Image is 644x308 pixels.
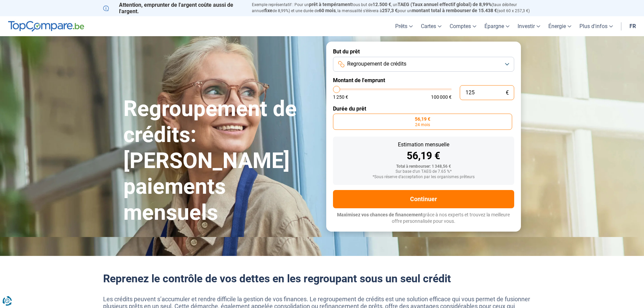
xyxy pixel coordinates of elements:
a: Épargne [480,16,514,36]
a: fr [625,16,640,36]
div: Sur base d'un TAEG de 7.65 %* [338,169,509,174]
div: *Sous réserve d'acceptation par les organismes prêteurs [338,175,509,180]
span: fixe [264,8,272,13]
span: 12.500 € [373,2,391,7]
span: 56,19 € [415,117,430,121]
p: Exemple représentatif : Pour un tous but de , un (taux débiteur annuel de 8,99%) et une durée de ... [252,2,541,14]
span: 24 mois [415,123,430,127]
label: But du prêt [333,48,514,55]
div: Estimation mensuelle [338,142,509,147]
span: 1 250 € [333,95,348,99]
label: Montant de l'emprunt [333,77,514,84]
a: Comptes [446,16,480,36]
span: prêt à tempérament [309,2,352,7]
span: 60 mois [319,8,336,13]
span: 100 000 € [431,95,452,99]
span: € [506,90,509,96]
span: Maximisez vos chances de financement [337,212,423,217]
span: montant total à rembourser de 15.438 € [412,8,497,13]
h1: Regroupement de crédits: [PERSON_NAME] paiements mensuels [123,96,318,226]
div: Total à rembourser: 1 348,56 € [338,164,509,169]
p: Attention, emprunter de l'argent coûte aussi de l'argent. [103,2,244,15]
a: Énergie [544,16,575,36]
span: 257,3 € [382,8,398,13]
div: 56,19 € [338,151,509,161]
span: Regroupement de crédits [347,60,406,68]
button: Regroupement de crédits [333,57,514,72]
p: grâce à nos experts et trouvez la meilleure offre personnalisée pour vous. [333,212,514,225]
a: Plus d'infos [575,16,617,36]
span: TAEG (Taux annuel effectif global) de 8,99% [398,2,492,7]
a: Prêts [391,16,417,36]
button: Continuer [333,190,514,208]
a: Cartes [417,16,446,36]
h2: Reprenez le contrôle de vos dettes en les regroupant sous un seul crédit [103,272,541,285]
a: Investir [514,16,544,36]
img: TopCompare [8,21,84,32]
label: Durée du prêt [333,105,514,112]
